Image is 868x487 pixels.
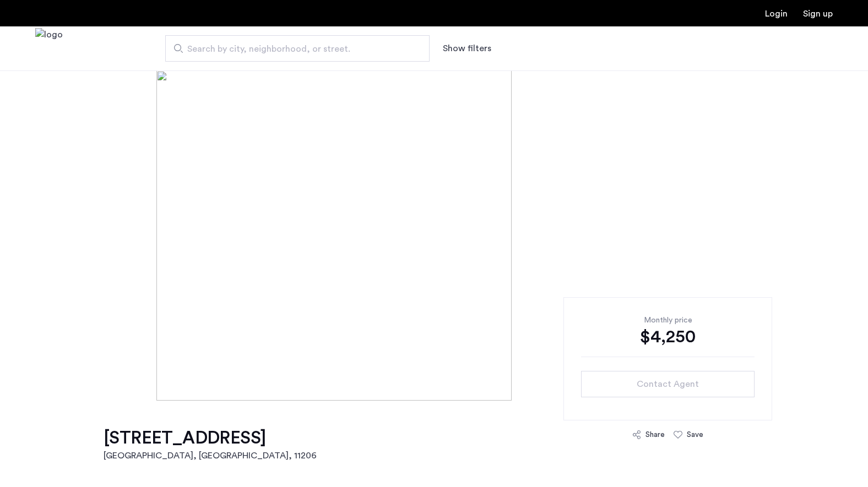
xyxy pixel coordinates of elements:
button: Show or hide filters [443,42,491,55]
h2: [GEOGRAPHIC_DATA], [GEOGRAPHIC_DATA] , 11206 [104,449,317,462]
div: Share [645,429,665,440]
span: Search by city, neighborhood, or street. [187,42,399,56]
h1: [STREET_ADDRESS] [104,427,317,449]
a: Cazamio Logo [35,28,63,69]
div: $4,250 [581,326,755,348]
button: button [581,371,755,397]
a: [STREET_ADDRESS][GEOGRAPHIC_DATA], [GEOGRAPHIC_DATA], 11206 [104,427,317,462]
input: Apartment Search [165,35,430,62]
div: Monthly price [581,315,755,326]
a: Registration [803,9,833,18]
img: logo [35,28,63,69]
img: [object%20Object] [156,70,712,401]
div: Save [687,429,703,440]
span: Contact Agent [637,377,699,391]
a: Login [765,9,788,18]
